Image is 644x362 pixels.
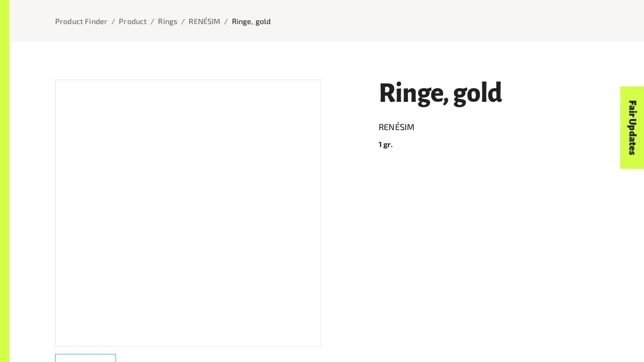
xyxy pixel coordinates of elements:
[55,16,107,25] a: Product Finder
[379,80,598,108] h1: Ringe, gold
[189,16,220,25] a: RENÉSIM
[379,120,598,135] a: RENÉSIM
[119,16,147,25] a: Product
[379,139,598,150] p: 1 gr.
[55,16,598,27] nav: breadcrumb
[150,16,154,27] li: /
[181,16,185,27] li: /
[158,16,177,25] a: Rings
[232,16,271,27] p: Ringe, gold
[224,16,228,27] li: /
[111,16,115,27] li: /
